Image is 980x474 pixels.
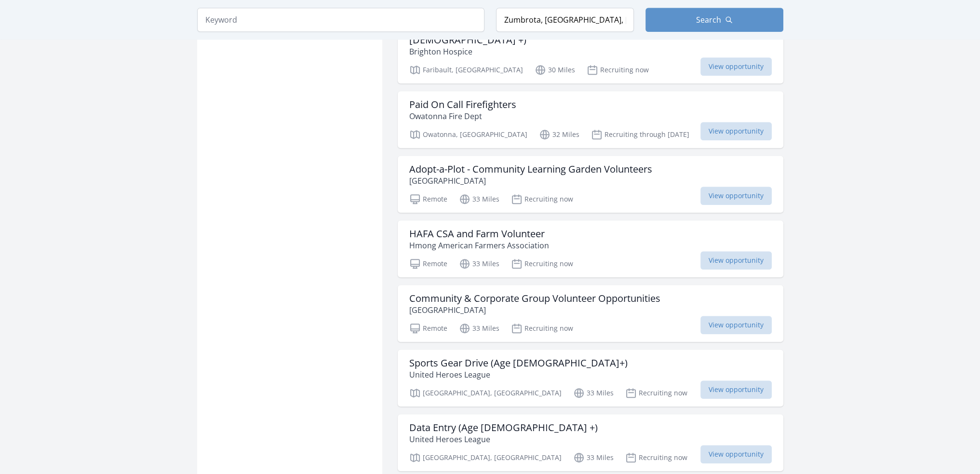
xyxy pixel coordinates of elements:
[535,64,575,76] p: 30 Miles
[409,228,549,240] h3: HAFA CSA and Farm Volunteer
[511,323,573,334] p: Recruiting now
[700,445,772,463] span: View opportunity
[398,15,783,83] a: Brighton Hospice Companion Volunteer - [GEOGRAPHIC_DATA] area (Age [DEMOGRAPHIC_DATA] +) Brighton...
[700,316,772,334] span: View opportunity
[409,293,660,304] h3: Community & Corporate Group Volunteer Opportunities
[398,285,783,342] a: Community & Corporate Group Volunteer Opportunities [GEOGRAPHIC_DATA] Remote 33 Miles Recruiting ...
[700,251,772,270] span: View opportunity
[409,46,772,57] p: Brighton Hospice
[398,156,783,213] a: Adopt-a-Plot - Community Learning Garden Volunteers [GEOGRAPHIC_DATA] Remote 33 Miles Recruiting ...
[573,452,614,463] p: 33 Miles
[625,387,687,399] p: Recruiting now
[459,323,499,334] p: 33 Miles
[398,414,783,471] a: Data Entry (Age [DEMOGRAPHIC_DATA] +) United Heroes League [GEOGRAPHIC_DATA], [GEOGRAPHIC_DATA] 3...
[587,64,649,76] p: Recruiting now
[409,163,652,175] h3: Adopt-a-Plot - Community Learning Garden Volunteers
[696,14,721,26] span: Search
[459,258,499,270] p: 33 Miles
[409,387,562,399] p: [GEOGRAPHIC_DATA], [GEOGRAPHIC_DATA]
[409,64,523,76] p: Faribault, [GEOGRAPHIC_DATA]
[398,220,783,277] a: HAFA CSA and Farm Volunteer Hmong American Farmers Association Remote 33 Miles Recruiting now Vie...
[496,8,634,32] input: Location
[409,258,447,270] p: Remote
[409,175,652,187] p: [GEOGRAPHIC_DATA]
[700,187,772,205] span: View opportunity
[573,387,614,399] p: 33 Miles
[700,57,772,76] span: View opportunity
[197,8,484,32] input: Keyword
[409,323,447,334] p: Remote
[409,193,447,205] p: Remote
[409,422,598,433] h3: Data Entry (Age [DEMOGRAPHIC_DATA] +)
[511,258,573,270] p: Recruiting now
[511,193,573,205] p: Recruiting now
[409,129,527,140] p: Owatonna, [GEOGRAPHIC_DATA]
[398,350,783,406] a: Sports Gear Drive (Age [DEMOGRAPHIC_DATA]+) United Heroes League [GEOGRAPHIC_DATA], [GEOGRAPHIC_D...
[625,452,687,463] p: Recruiting now
[700,380,772,399] span: View opportunity
[409,433,598,445] p: United Heroes League
[409,357,628,369] h3: Sports Gear Drive (Age [DEMOGRAPHIC_DATA]+)
[409,240,549,251] p: Hmong American Farmers Association
[398,91,783,148] a: Paid On Call Firefighters Owatonna Fire Dept Owatonna, [GEOGRAPHIC_DATA] 32 Miles Recruiting thro...
[591,129,689,140] p: Recruiting through [DATE]
[409,304,660,316] p: [GEOGRAPHIC_DATA]
[409,452,562,463] p: [GEOGRAPHIC_DATA], [GEOGRAPHIC_DATA]
[459,193,499,205] p: 33 Miles
[409,110,516,122] p: Owatonna Fire Dept
[409,99,516,110] h3: Paid On Call Firefighters
[409,369,628,380] p: United Heroes League
[700,122,772,140] span: View opportunity
[645,8,783,32] button: Search
[539,129,579,140] p: 32 Miles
